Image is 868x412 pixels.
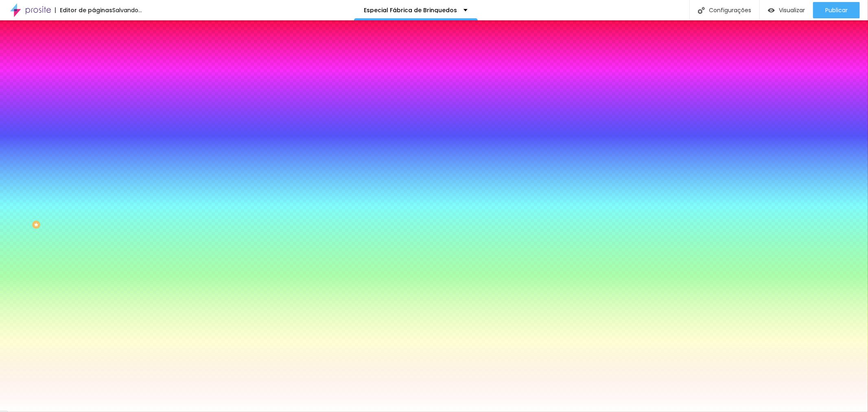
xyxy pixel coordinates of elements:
[813,2,860,18] button: Publicar
[768,7,775,14] img: view-1.svg
[825,7,848,13] span: Publicar
[55,7,112,13] div: Editor de páginas
[364,7,457,13] p: Especial Fábrica de Brinquedos
[760,2,813,18] button: Visualizar
[779,7,805,13] span: Visualizar
[698,7,705,14] img: Icone
[112,7,142,13] div: Salvando...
